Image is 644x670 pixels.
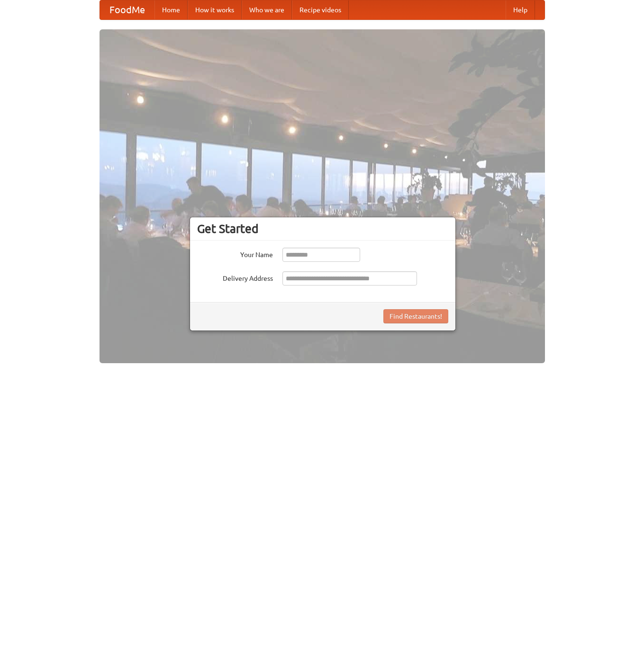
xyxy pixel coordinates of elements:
[292,0,349,19] a: Recipe videos
[242,0,292,19] a: Who we are
[506,0,535,19] a: Help
[100,0,154,19] a: FoodMe
[154,0,188,19] a: Home
[197,222,448,236] h3: Get Started
[197,271,273,283] label: Delivery Address
[188,0,242,19] a: How it works
[383,309,448,323] button: Find Restaurants!
[197,248,273,259] label: Your Name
